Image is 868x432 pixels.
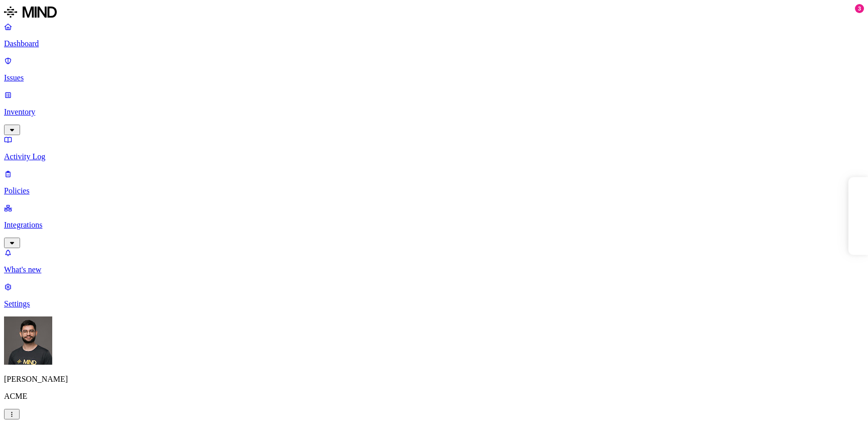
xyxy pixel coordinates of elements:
a: What's new [4,248,864,274]
p: Activity Log [4,152,864,161]
a: Issues [4,56,864,82]
div: 3 [855,4,864,13]
a: Settings [4,282,864,308]
a: Inventory [4,90,864,134]
p: Policies [4,186,864,195]
p: Issues [4,73,864,82]
a: MIND [4,4,864,22]
p: ACME [4,392,864,401]
p: Dashboard [4,39,864,48]
a: Policies [4,169,864,195]
img: MIND [4,4,57,20]
a: Dashboard [4,22,864,48]
a: Activity Log [4,135,864,161]
p: What's new [4,265,864,274]
p: Inventory [4,107,864,117]
p: Integrations [4,221,864,230]
p: Settings [4,299,864,308]
img: Guy Gofman [4,316,52,365]
a: Integrations [4,203,864,247]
